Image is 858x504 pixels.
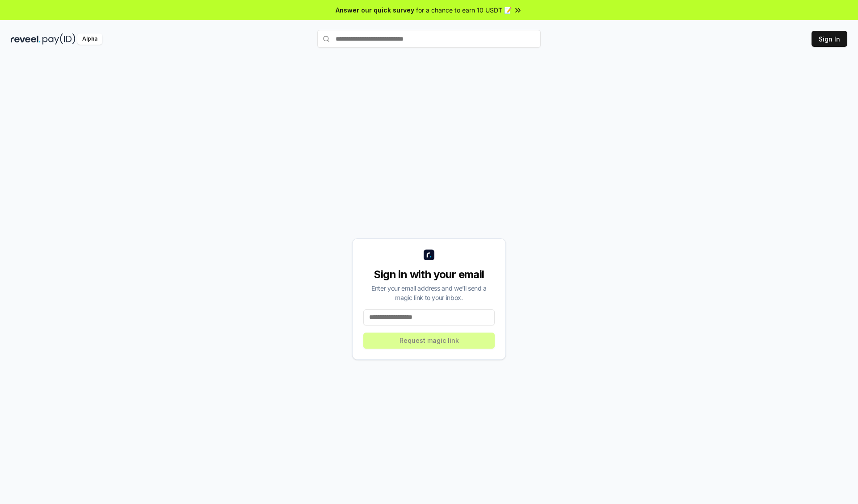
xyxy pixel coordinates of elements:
button: Sign In [812,31,847,47]
span: for a chance to earn 10 USDT 📝 [416,5,512,15]
img: logo_small [424,250,434,260]
div: Sign in with your email [363,267,495,282]
img: pay_id [42,33,76,45]
span: Answer our quick survey [336,5,414,15]
img: reveel_dark [11,33,41,45]
div: Enter your email address and we’ll send a magic link to your inbox. [363,283,495,302]
div: Alpha [77,33,102,45]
